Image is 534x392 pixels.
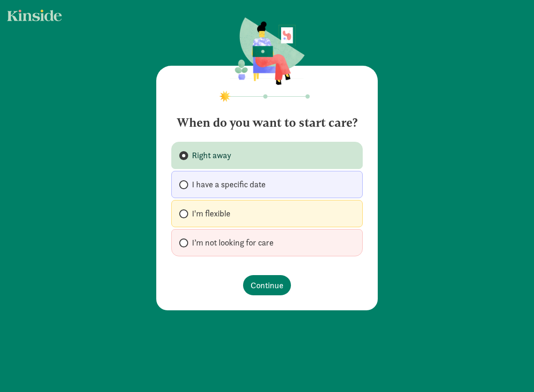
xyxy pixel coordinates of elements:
span: I’m not looking for care [192,237,274,248]
span: I'm flexible [192,208,230,219]
span: Continue [251,279,283,292]
button: Continue [243,275,291,295]
h4: When do you want to start care? [171,108,363,131]
span: Right away [192,150,231,161]
span: I have a specific date [192,179,266,190]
